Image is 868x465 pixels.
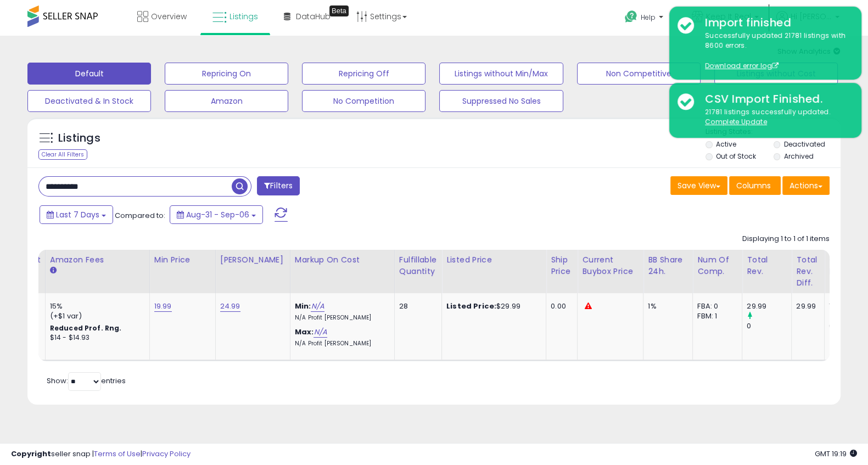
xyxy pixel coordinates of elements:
a: N/A [311,301,324,312]
div: Min Price [154,254,211,266]
button: Repricing On [165,63,288,85]
div: Fulfillable Quantity [399,254,437,277]
div: Successfully updated 21781 listings with 8600 errors. [697,31,853,71]
button: Actions [782,176,830,195]
button: Default [27,63,151,85]
small: Amazon Fees. [50,266,57,276]
div: Clear All Filters [38,149,87,160]
span: Columns [736,180,771,191]
p: N/A Profit [PERSON_NAME] [295,340,386,348]
a: Privacy Policy [142,449,191,459]
b: Min: [295,301,311,311]
span: Show: entries [47,376,126,386]
div: seller snap | | [11,449,191,460]
div: FBA: 0 [697,301,733,311]
div: 21781 listings successfully updated. [697,107,853,127]
b: Max: [295,327,314,337]
div: Total Rev. [747,254,787,277]
label: Deactivated [783,139,825,149]
div: 29.99 [796,301,816,311]
button: Amazon [165,90,288,112]
span: Compared to: [115,210,165,221]
button: Last 7 Days [40,205,113,224]
div: $14 - $14.93 [50,333,141,343]
button: No Competition [302,90,425,112]
h5: Listings [58,131,100,146]
div: 0 [747,321,791,331]
button: Filters [257,176,300,195]
span: 2025-09-14 19:19 GMT [815,449,857,459]
div: Total Rev. Diff. [796,254,820,289]
a: Help [616,2,674,36]
div: Amazon Fees [50,254,145,266]
span: Last 7 Days [56,209,99,220]
div: 15% [50,301,141,311]
button: Save View [670,176,727,195]
div: Listed Price [446,254,541,266]
span: Aug-31 - Sep-06 [186,209,249,220]
label: Out of Stock [716,152,756,161]
div: 28 [399,301,433,311]
div: Markup on Cost [295,254,390,266]
u: Complete Update [705,117,767,126]
button: Suppressed No Sales [439,90,563,112]
button: Non Competitive [577,63,701,85]
label: Archived [783,152,813,161]
div: 0.00 [551,301,569,311]
p: N/A Profit [PERSON_NAME] [295,314,386,322]
div: 1% [648,301,684,311]
a: Terms of Use [94,449,141,459]
a: 24.99 [220,301,240,312]
div: FBM: 1 [697,311,733,321]
b: Listed Price: [446,301,496,311]
a: N/A [313,327,327,338]
strong: Copyright [11,449,51,459]
div: $29.99 [446,301,537,311]
span: Help [641,13,656,22]
a: 19.99 [154,301,172,312]
button: Repricing Off [302,63,425,85]
div: Ship Price [551,254,573,277]
button: Deactivated & In Stock [27,90,151,112]
div: Import finished [697,15,853,31]
div: BB Share 24h. [648,254,688,277]
th: The percentage added to the cost of goods (COGS) that forms the calculator for Min & Max prices. [290,250,394,293]
button: Columns [729,176,781,195]
div: Tooltip anchor [329,5,349,16]
div: Current Buybox Price [582,254,639,277]
a: Download error log [705,61,779,70]
div: (+$1 var) [50,311,141,321]
div: CSV Import Finished. [697,91,853,107]
span: DataHub [296,11,331,22]
label: Active [716,139,736,149]
span: Listings [229,11,258,22]
button: Listings without Min/Max [439,63,563,85]
button: Aug-31 - Sep-06 [170,205,263,224]
div: Displaying 1 to 1 of 1 items [742,234,830,244]
div: 29.99 [747,301,791,311]
i: Get Help [624,10,638,24]
b: Reduced Prof. Rng. [50,323,122,333]
span: Overview [151,11,187,22]
div: Num of Comp. [697,254,737,277]
div: [PERSON_NAME] [220,254,285,266]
